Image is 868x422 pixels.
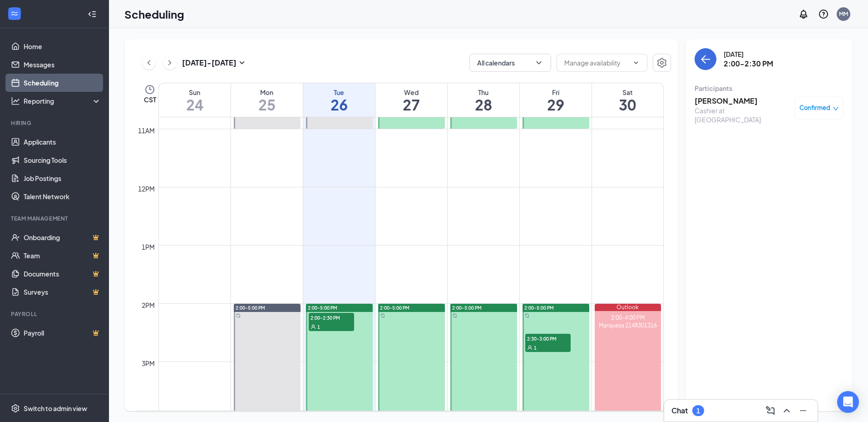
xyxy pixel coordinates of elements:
a: August 30, 2025 [592,83,664,117]
div: 12pm [136,184,157,194]
div: Reporting [24,96,102,105]
svg: Settings [656,57,667,68]
h1: 27 [375,97,447,112]
svg: WorkstreamLogo [10,9,19,18]
span: 2:00-5:00 PM [308,305,337,311]
a: August 29, 2025 [520,83,592,117]
a: TeamCrown [24,246,101,265]
h1: Scheduling [124,6,184,22]
svg: Clock [144,84,155,95]
a: Job Postings [24,169,101,187]
span: 2:00-5:00 PM [236,305,265,311]
button: Settings [653,54,671,72]
span: 2:00-5:00 PM [524,305,554,311]
a: August 25, 2025 [231,83,303,117]
div: 1 [696,407,700,415]
div: Fri [520,88,592,97]
h1: 26 [303,97,375,112]
div: Team Management [11,215,99,222]
svg: Collapse [88,10,97,19]
a: Sourcing Tools [24,151,101,169]
svg: ArrowLeft [700,54,711,65]
div: Sun [159,88,231,97]
span: 2:00-5:00 PM [380,305,409,311]
svg: ChevronRight [165,57,174,68]
span: 1 [534,345,537,351]
a: August 28, 2025 [448,83,519,117]
h1: 30 [592,97,664,112]
svg: Notifications [798,9,809,20]
h1: 24 [159,97,231,112]
svg: Analysis [11,96,20,105]
a: DocumentsCrown [24,265,101,283]
a: August 24, 2025 [159,83,231,117]
svg: ChevronDown [534,58,543,67]
span: CST [144,95,156,104]
svg: ChevronDown [632,59,640,66]
span: 2:00-2:30 PM [309,313,354,322]
svg: QuestionInfo [818,9,829,20]
svg: User [311,324,316,330]
input: Manage availability [564,58,629,68]
svg: Minimize [798,405,809,416]
div: Participants [695,84,843,93]
button: ChevronRight [163,56,177,70]
button: Minimize [796,403,810,418]
a: OnboardingCrown [24,228,101,246]
svg: Sync [453,313,457,318]
h1: 28 [448,97,519,112]
button: ComposeMessage [763,403,778,418]
span: Confirmed [799,103,830,112]
div: 3pm [140,358,157,368]
div: Mon [231,88,303,97]
span: 2:30-3:00 PM [525,334,571,343]
div: Thu [448,88,519,97]
a: PayrollCrown [24,324,101,342]
span: down [833,105,839,112]
svg: Sync [380,313,385,318]
button: back-button [695,48,716,70]
button: All calendarsChevronDown [469,54,551,72]
div: Hiring [11,119,99,127]
div: 11am [136,126,157,136]
div: 2:00-4:00 PM [595,314,661,322]
button: ChevronUp [779,403,794,418]
h3: 2:00-2:30 PM [724,59,773,69]
svg: ChevronLeft [144,57,153,68]
div: [DATE] [724,50,773,59]
svg: ChevronUp [781,405,792,416]
h3: Chat [671,406,688,416]
div: Marquesa 2148301316 [595,322,661,329]
div: Tue [303,88,375,97]
div: 2pm [140,300,157,310]
div: Outlook [595,304,661,311]
svg: Settings [11,404,20,413]
div: Open Intercom Messenger [837,391,859,413]
div: Wed [375,88,447,97]
a: SurveysCrown [24,283,101,301]
div: Cashier at [GEOGRAPHIC_DATA] [695,106,790,124]
div: Sat [592,88,664,97]
a: Home [24,37,101,55]
svg: User [527,345,533,351]
a: Applicants [24,133,101,151]
h1: 29 [520,97,592,112]
div: Payroll [11,310,99,318]
h3: [PERSON_NAME] [695,96,790,106]
h3: [DATE] - [DATE] [182,58,237,68]
a: August 26, 2025 [303,83,375,117]
svg: ComposeMessage [765,405,776,416]
a: August 27, 2025 [375,83,447,117]
span: 1 [317,324,320,330]
div: Switch to admin view [24,404,87,413]
a: Messages [24,55,101,74]
span: 2:00-5:00 PM [452,305,482,311]
div: 1pm [140,242,157,252]
a: Scheduling [24,74,101,92]
a: Talent Network [24,187,101,206]
svg: Sync [525,313,529,318]
svg: Sync [236,313,241,318]
svg: SmallChevronDown [237,57,247,68]
h1: 25 [231,97,303,112]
